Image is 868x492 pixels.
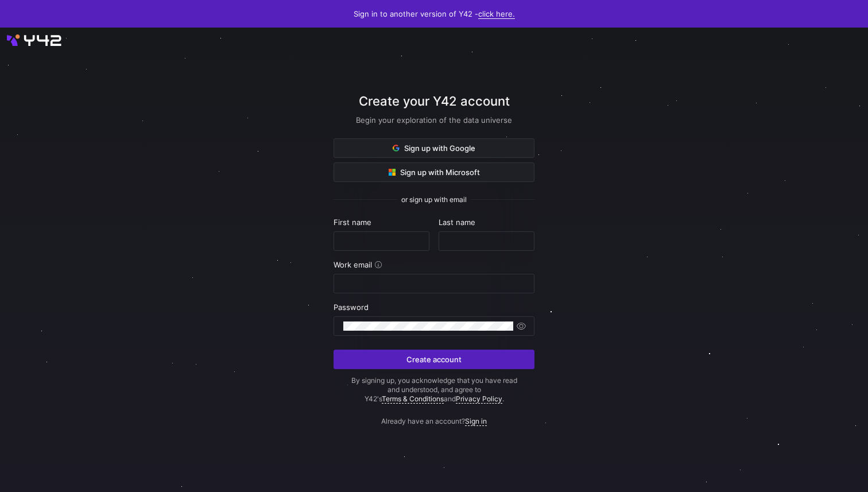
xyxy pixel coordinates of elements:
[389,168,480,177] span: Sign up with Microsoft
[334,115,534,125] div: Begin your exploration of the data universe
[382,394,444,404] a: Terms & Conditions
[334,350,534,369] button: Create account
[334,138,534,158] button: Sign up with Google
[334,303,369,312] span: Password
[401,196,467,204] span: or sign up with email
[334,92,534,138] div: Create your Y42 account
[334,162,534,182] button: Sign up with Microsoft
[439,218,475,227] span: Last name
[334,404,534,425] p: Already have an account?
[465,417,487,426] a: Sign in
[334,260,372,269] span: Work email
[456,394,502,404] a: Privacy Policy
[406,355,462,364] span: Create account
[393,144,475,153] span: Sign up with Google
[334,218,371,227] span: First name
[478,9,515,19] a: click here.
[334,376,534,404] p: By signing up, you acknowledge that you have read and understood, and agree to Y42's and .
